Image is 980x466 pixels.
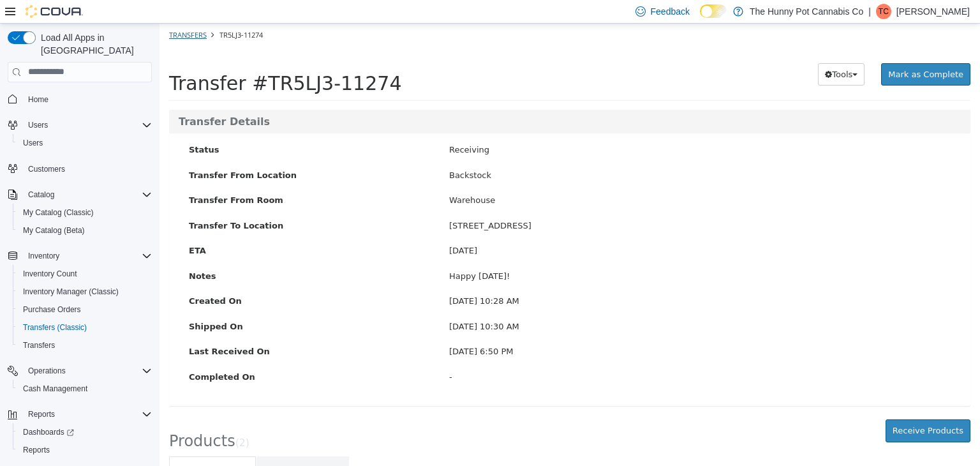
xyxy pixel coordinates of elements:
[10,433,96,460] a: Order Summary
[3,116,157,134] button: Users
[28,366,66,376] span: Operations
[280,170,801,183] div: Warehouse
[18,135,48,151] a: Users
[97,433,189,460] a: Receiving History
[13,222,157,239] button: My Catalog (Beta)
[13,301,157,319] button: Purchase Orders
[18,381,152,396] span: Cash Management
[36,31,152,57] span: Load All Apps in [GEOGRAPHIC_DATA]
[18,425,79,440] a: Dashboards
[18,381,93,396] a: Cash Management
[28,164,65,174] span: Customers
[19,93,801,104] h3: Transfer Details
[23,340,55,350] span: Transfers
[23,407,152,422] span: Reports
[18,442,152,458] span: Reports
[10,6,47,16] a: Transfers
[23,363,71,379] button: Operations
[18,284,124,299] a: Inventory Manager (Classic)
[18,338,60,353] a: Transfers
[18,284,152,299] span: Inventory Manager (Classic)
[868,4,871,19] p: |
[23,91,152,107] span: Home
[280,271,801,284] div: [DATE] 10:28 AM
[280,322,801,334] div: [DATE] 6:50 PM
[651,5,690,18] span: Feedback
[722,40,811,63] button: Mark as Complete
[20,196,280,209] label: Transfer To Location
[80,414,86,425] span: 2
[658,40,705,63] button: Tools
[23,287,119,297] span: Inventory Manager (Classic)
[23,248,152,264] span: Inventory
[23,427,74,437] span: Dashboards
[13,134,157,152] button: Users
[23,445,50,455] span: Reports
[20,297,280,310] label: Shipped On
[18,320,152,335] span: Transfers (Classic)
[726,396,811,419] button: Receive Products
[3,186,157,204] button: Catalog
[18,266,82,282] a: Inventory Count
[23,138,43,148] span: Users
[3,247,157,265] button: Inventory
[10,409,76,426] span: Products
[10,49,242,71] span: Transfer #TR5LJ3-11274
[23,304,81,315] span: Purchase Orders
[20,221,280,234] label: ETA
[750,4,863,19] p: The Hunny Pot Cannabis Co
[28,251,59,261] span: Inventory
[20,271,280,284] label: Created On
[280,246,801,259] div: Happy [DATE]!
[18,205,99,220] a: My Catalog (Classic)
[26,5,83,18] img: Cova
[18,302,86,317] a: Purchase Orders
[23,248,64,264] button: Inventory
[280,347,801,360] div: -
[20,322,280,334] label: Last Received On
[18,442,55,458] a: Reports
[18,205,152,220] span: My Catalog (Classic)
[13,423,157,441] a: Dashboards
[23,117,152,133] span: Users
[20,170,280,183] label: Transfer From Room
[28,190,54,200] span: Catalog
[280,196,801,209] div: [STREET_ADDRESS]
[18,302,152,317] span: Purchase Orders
[672,46,693,56] span: Tools
[13,283,157,301] button: Inventory Manager (Classic)
[23,92,54,107] a: Home
[18,223,152,238] span: My Catalog (Beta)
[13,204,157,222] button: My Catalog (Classic)
[28,409,55,419] span: Reports
[18,223,90,238] a: My Catalog (Beta)
[876,4,891,19] div: Tabatha Cruickshank
[23,322,87,333] span: Transfers (Classic)
[23,187,59,202] button: Catalog
[280,120,801,133] div: Receiving
[20,347,280,360] label: Completed On
[23,161,152,177] span: Customers
[280,221,801,234] div: [DATE]
[23,363,152,379] span: Operations
[23,269,77,279] span: Inventory Count
[23,384,87,394] span: Cash Management
[879,4,889,19] span: TC
[23,162,70,177] a: Customers
[28,120,48,130] span: Users
[18,320,92,335] a: Transfers (Classic)
[18,135,152,151] span: Users
[18,266,152,282] span: Inventory Count
[3,405,157,423] button: Reports
[13,380,157,398] button: Cash Management
[700,4,727,18] input: Dark Mode
[18,425,152,440] span: Dashboards
[23,225,85,236] span: My Catalog (Beta)
[23,187,152,202] span: Catalog
[20,246,280,259] label: Notes
[28,94,48,105] span: Home
[280,297,801,310] div: [DATE] 10:30 AM
[18,338,152,353] span: Transfers
[3,90,157,109] button: Home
